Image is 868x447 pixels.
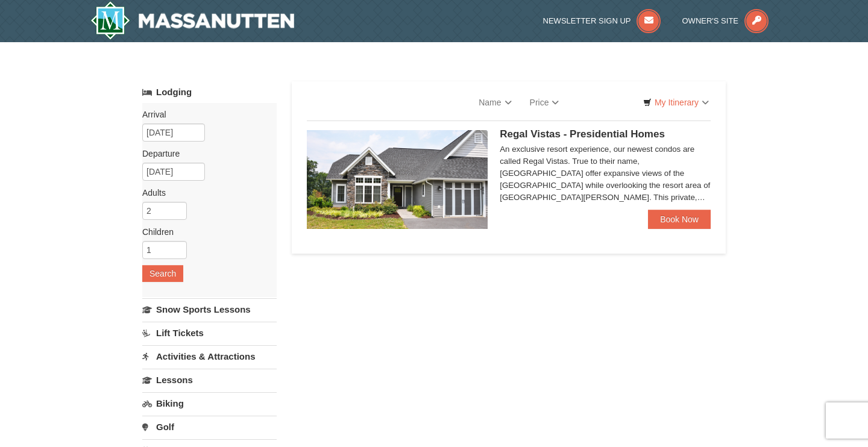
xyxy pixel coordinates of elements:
[90,1,294,40] img: Massanutten Resort Logo
[470,90,520,114] a: Name
[682,16,769,25] a: Owner's Site
[142,369,277,391] a: Lessons
[142,265,183,282] button: Search
[543,16,661,25] a: Newsletter Sign Up
[543,16,631,25] span: Newsletter Sign Up
[682,16,739,25] span: Owner's Site
[142,148,268,160] label: Departure
[142,298,277,320] a: Snow Sports Lessons
[142,345,277,367] a: Activities & Attractions
[500,128,665,140] span: Regal Vistas - Presidential Homes
[307,130,488,229] img: 19218991-1-902409a9.jpg
[142,226,268,238] label: Children
[90,1,294,40] a: Massanutten Resort
[521,90,568,114] a: Price
[142,416,277,438] a: Golf
[500,143,711,204] div: An exclusive resort experience, our newest condos are called Regal Vistas. True to their name, [G...
[142,392,277,414] a: Biking
[142,81,277,103] a: Lodging
[142,322,277,344] a: Lift Tickets
[635,93,717,111] a: My Itinerary
[648,210,711,229] a: Book Now
[142,187,268,199] label: Adults
[142,108,268,120] label: Arrival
